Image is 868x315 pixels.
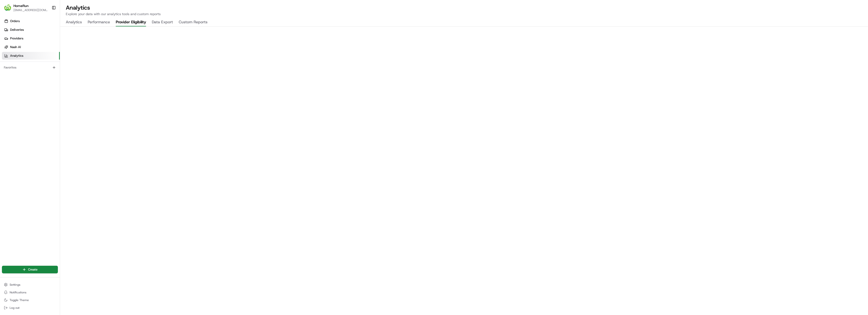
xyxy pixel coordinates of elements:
h2: Analytics [66,4,862,12]
button: Analytics [66,18,82,26]
button: Data Export [152,18,173,26]
img: HomeRun [4,4,12,12]
span: Toggle Theme [10,298,29,302]
button: HomeRun [13,3,29,8]
a: Providers [2,35,60,42]
span: Orders [10,19,20,23]
button: HomeRunHomeRun[EMAIL_ADDRESS][DOMAIN_NAME] [2,2,50,13]
span: Notifications [10,290,26,294]
span: Nash AI [10,45,21,49]
p: Explore your data with our analytics tools and custom reports [66,12,862,16]
a: Orders [2,17,60,25]
button: Performance [88,18,110,26]
button: Create [2,266,58,273]
a: Deliveries [2,26,60,34]
span: Log out [10,306,19,310]
button: Log out [2,304,58,311]
span: Analytics [10,54,23,58]
a: Analytics [2,52,60,60]
button: Notifications [2,289,58,296]
div: Favorites [2,64,58,71]
span: Create [28,267,37,272]
button: Toggle Theme [2,297,58,303]
span: Deliveries [10,28,24,32]
span: Providers [10,36,23,41]
button: Settings [2,281,58,288]
a: Nash AI [2,43,60,51]
button: Provider Eligibility [116,18,146,26]
button: Custom Reports [179,18,208,26]
span: Settings [10,283,20,287]
button: [EMAIL_ADDRESS][DOMAIN_NAME] [13,8,48,12]
iframe: Provider Eligibility [60,27,868,315]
